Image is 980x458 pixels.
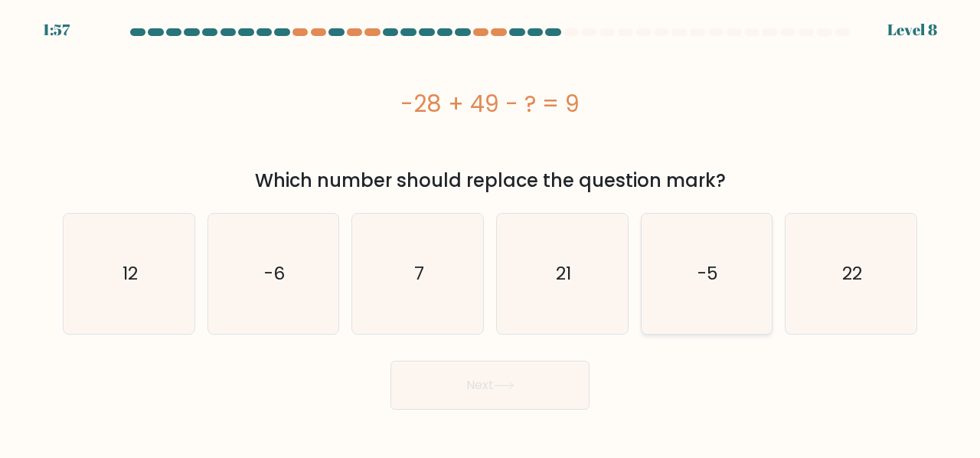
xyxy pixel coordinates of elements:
text: 22 [842,261,862,286]
text: 12 [122,261,138,286]
text: -5 [697,261,718,286]
div: Level 8 [887,18,937,41]
div: -28 + 49 - ? = 9 [63,87,917,121]
button: Next [390,361,590,410]
text: -6 [264,261,285,286]
div: 1:57 [43,18,70,41]
div: Which number should replace the question mark? [72,167,908,195]
text: 7 [414,261,424,286]
text: 21 [556,261,571,286]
